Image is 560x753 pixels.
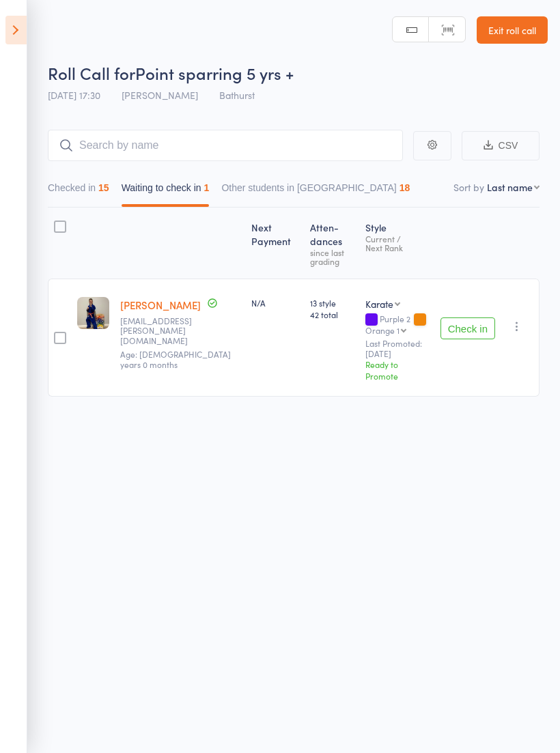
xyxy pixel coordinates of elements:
small: Vindicare7.sean@gmail.com [120,316,209,345]
small: Last Promoted: [DATE] [365,339,430,358]
label: Sort by [453,180,484,194]
button: Other students in [GEOGRAPHIC_DATA]18 [221,175,410,207]
a: [PERSON_NAME] [120,298,201,312]
span: Point sparring 5 yrs + [135,61,294,84]
button: Checked in15 [48,175,109,207]
button: Waiting to check in1 [122,175,210,207]
div: Karate [365,297,393,311]
div: Next Payment [246,214,305,272]
a: Exit roll call [477,16,548,44]
div: since last grading [310,248,354,266]
img: image1697628229.png [77,297,109,329]
div: 18 [400,182,410,193]
span: Roll Call for [48,61,135,84]
div: 15 [98,182,109,193]
div: N/A [251,297,299,309]
button: Check in [440,317,495,339]
span: Age: [DEMOGRAPHIC_DATA] years 0 months [120,348,231,369]
input: Search by name [48,130,403,161]
span: [DATE] 17:30 [48,88,100,102]
span: 42 total [310,309,354,320]
div: 1 [204,182,210,193]
span: [PERSON_NAME] [122,88,198,102]
div: Orange 1 [365,326,400,335]
button: CSV [462,131,540,160]
span: 13 style [310,297,354,309]
div: Last name [487,180,533,194]
div: Style [360,214,435,272]
span: Bathurst [219,88,255,102]
div: Purple 2 [365,314,430,335]
div: Atten­dances [305,214,360,272]
div: Current / Next Rank [365,234,430,252]
div: Ready to Promote [365,358,430,382]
